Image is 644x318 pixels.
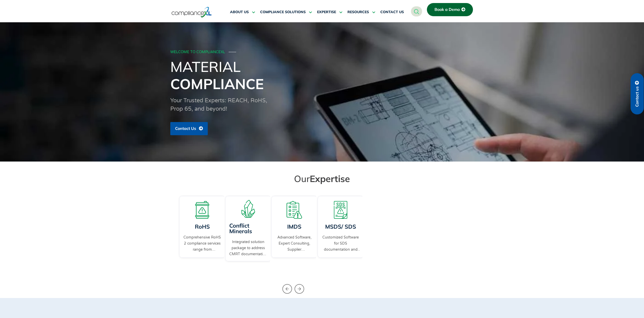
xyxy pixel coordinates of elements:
a: navsearch-button [411,6,422,16]
a: RESOURCES [347,6,375,18]
span: CONTACT US [380,10,404,14]
a: MSDS/ SDS [325,223,356,230]
span: Book a Demo [434,7,460,12]
a: ABOUT US [230,6,255,18]
a: Contact Us [170,122,208,135]
a: RoHS [195,223,210,230]
a: Integrated solution package to address CMRT documentation and supplier engagement. [229,239,267,257]
span: RESOURCES [347,10,369,14]
span: ─── [229,50,236,54]
span: EXPERTISE [317,10,336,14]
span: Contact Us [175,126,196,131]
h2: Our [180,173,464,184]
a: EXPERTISE [317,6,342,18]
span: Compliance [170,75,264,93]
img: A board with a warning sign [193,201,211,219]
h1: Material [170,58,474,92]
span: Contact us [635,86,639,107]
span: Expertise [310,173,350,184]
img: A warning board with SDS displaying [332,201,349,219]
span: COMPLIANCE SOLUTIONS [260,10,306,14]
a: Conflict Minerals [229,222,252,235]
a: IMDS [287,223,301,230]
a: CONTACT US [380,6,404,18]
a: Book a Demo [427,3,473,16]
span: ABOUT US [230,10,249,14]
a: COMPLIANCE SOLUTIONS [260,6,312,18]
img: A representation of minerals [239,200,257,218]
img: A list board with a warning [285,201,303,219]
a: Advanced Software, Expert Consulting, Supplier Coordination, a complete IMDS solution. [275,234,313,253]
span: Your Trusted Experts: REACH, RoHS, Prop 65, and beyond! [170,97,267,112]
div: WELCOME TO COMPLIANCEXL [170,50,472,54]
a: Contact us [631,73,644,114]
a: Comprehensive RoHS 2 compliance services range from Consulting to supplier engagement... [183,234,221,253]
a: Customized Software for SDS documentation and on-demand authoring services [322,234,360,253]
img: logo-one.svg [172,6,212,18]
